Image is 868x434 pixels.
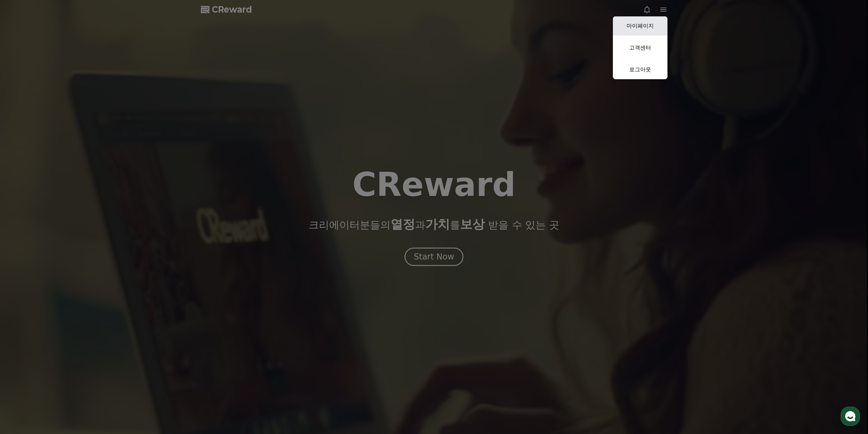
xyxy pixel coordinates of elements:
a: 로그아웃 [613,60,667,79]
a: 고객센터 [613,38,667,57]
a: 대화 [45,216,88,234]
button: 마이페이지 고객센터 로그아웃 [613,16,667,79]
span: 대화 [62,227,71,233]
span: 홈 [21,227,26,232]
a: 설정 [88,216,131,234]
a: 마이페이지 [613,16,667,36]
span: 설정 [105,227,114,232]
a: 홈 [2,216,45,234]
